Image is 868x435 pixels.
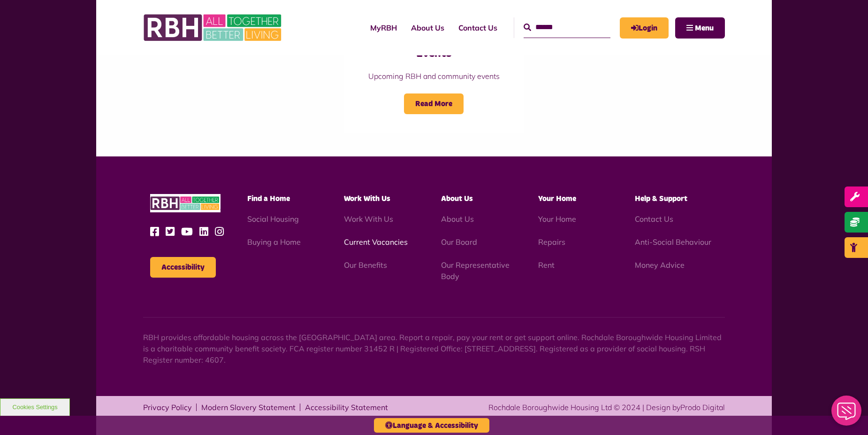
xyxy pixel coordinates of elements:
[488,402,725,413] div: Rochdale Boroughwide Housing Ltd © 2024 | Design by
[344,260,387,270] a: Our Benefits
[201,404,296,411] a: Modern Slavery Statement - open in a new tab
[344,214,393,224] a: Work With Us
[451,15,504,40] a: Contact Us
[247,214,299,224] a: Social Housing - open in a new tab
[363,15,404,40] a: MyRBH
[538,237,565,247] a: Repairs
[143,9,284,46] img: RBH
[620,17,669,39] a: MyRBH
[680,403,725,412] a: Prodo Digital - open in a new tab
[404,15,451,40] a: About Us
[247,237,301,247] a: Buying a Home
[305,404,388,411] a: Accessibility Statement
[150,194,221,212] img: RBH
[695,24,714,32] span: Menu
[675,17,725,39] button: Navigation
[404,93,464,114] span: Read More
[538,195,576,202] span: Your Home
[538,214,576,224] a: Your Home
[441,237,477,247] a: Our Board
[363,70,505,82] p: Upcoming RBH and community events
[150,257,216,278] button: Accessibility
[635,195,687,202] span: Help & Support
[635,214,673,224] a: Contact Us
[441,195,473,202] span: About Us
[826,393,868,435] iframe: Netcall Web Assistant for live chat
[143,404,192,411] a: Privacy Policy
[524,17,610,38] input: Search
[143,332,725,365] p: RBH provides affordable housing across the [GEOGRAPHIC_DATA] area. Report a repair, pay your rent...
[344,195,390,202] span: Work With Us
[374,418,489,433] button: Language & Accessibility
[538,260,555,270] a: Rent
[344,237,408,247] a: Current Vacancies
[635,237,711,247] a: Anti-Social Behaviour
[635,260,685,270] a: Money Advice
[441,260,510,281] a: Our Representative Body
[441,214,474,224] a: About Us
[247,195,290,202] span: Find a Home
